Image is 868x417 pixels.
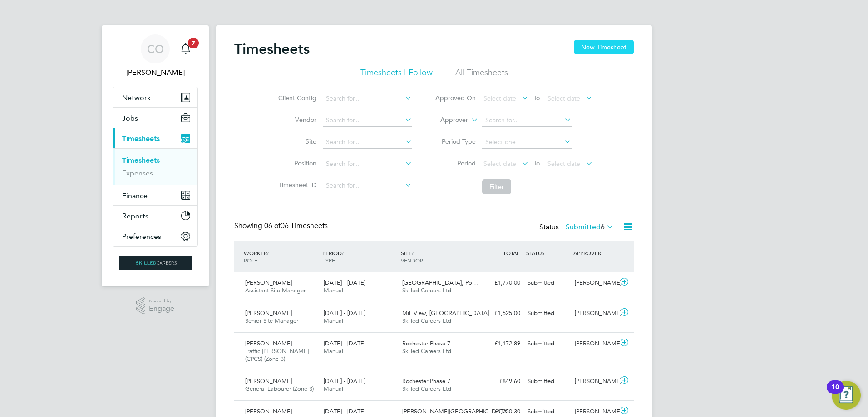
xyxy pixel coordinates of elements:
[571,336,618,351] div: [PERSON_NAME]
[324,385,343,393] span: Manual
[122,191,148,200] span: Finance
[245,407,292,415] span: [PERSON_NAME]
[245,339,292,347] span: [PERSON_NAME]
[477,336,524,351] div: £1,172.89
[324,407,365,415] span: [DATE] - [DATE]
[276,181,316,189] label: Timesheet ID
[264,221,281,230] span: 06 of
[113,206,197,226] button: Reports
[402,339,450,347] span: Rochester Phase 7
[401,257,423,264] span: VENDOR
[122,232,161,241] span: Preferences
[323,92,412,105] input: Search for...
[245,279,292,286] span: [PERSON_NAME]
[571,374,618,389] div: [PERSON_NAME]
[455,67,508,83] li: All Timesheets
[524,374,571,389] div: Submitted
[435,137,476,145] label: Period Type
[482,136,572,149] input: Select one
[113,226,197,246] button: Preferences
[483,94,516,102] span: Select date
[320,245,399,268] div: PERIOD
[122,156,160,165] a: Timesheets
[524,245,571,261] div: STATUS
[276,94,316,102] label: Client Config
[477,276,524,291] div: £1,770.00
[245,317,298,325] span: Senior Site Manager
[482,114,572,127] input: Search for...
[267,249,269,257] span: /
[324,347,343,355] span: Manual
[188,38,199,48] span: 7
[264,221,328,230] span: 06 Timesheets
[571,306,618,321] div: [PERSON_NAME]
[571,245,618,261] div: APPROVER
[113,108,197,128] button: Jobs
[402,407,508,415] span: [PERSON_NAME][GEOGRAPHIC_DATA]
[324,339,365,347] span: [DATE] - [DATE]
[122,134,160,143] span: Timesheets
[276,137,316,145] label: Site
[136,297,175,315] a: Powered byEngage
[324,286,343,294] span: Manual
[113,148,197,185] div: Timesheets
[149,297,174,305] span: Powered by
[245,385,314,393] span: General Labourer (Zone 3)
[245,377,292,385] span: [PERSON_NAME]
[402,317,451,325] span: Skilled Careers Ltd
[323,114,412,127] input: Search for...
[122,114,138,122] span: Jobs
[402,347,451,355] span: Skilled Careers Ltd
[323,136,412,149] input: Search for...
[323,179,412,192] input: Search for...
[477,374,524,389] div: £849.60
[177,34,195,63] a: 7
[323,158,412,170] input: Search for...
[122,212,148,220] span: Reports
[245,286,306,294] span: Assistant Site Manager
[503,249,519,257] span: TOTAL
[477,306,524,321] div: £1,525.00
[276,159,316,167] label: Position
[832,381,861,410] button: Open Resource Center, 10 new notifications
[412,249,414,257] span: /
[402,385,451,393] span: Skilled Careers Ltd
[402,377,450,385] span: Rochester Phase 7
[601,223,605,232] span: 6
[119,256,192,270] img: skilledcareers-logo-retina.png
[113,185,197,205] button: Finance
[122,93,151,102] span: Network
[113,34,198,78] a: CO[PERSON_NAME]
[483,160,516,168] span: Select date
[324,317,343,325] span: Manual
[482,179,511,194] button: Filter
[113,67,198,78] span: Craig O'Donovan
[113,256,198,270] a: Go to home page
[566,223,614,232] label: Submitted
[113,87,197,107] button: Network
[276,116,316,124] label: Vendor
[234,221,330,231] div: Showing
[245,347,309,363] span: Traffic [PERSON_NAME] (CPCS) (Zone 3)
[571,276,618,291] div: [PERSON_NAME]
[360,67,433,83] li: Timesheets I Follow
[102,25,209,286] nav: Main navigation
[402,279,478,286] span: [GEOGRAPHIC_DATA], Po…
[244,257,257,264] span: ROLE
[322,257,335,264] span: TYPE
[234,40,310,58] h2: Timesheets
[147,43,164,55] span: CO
[524,276,571,291] div: Submitted
[427,116,468,125] label: Approver
[399,245,477,268] div: SITE
[524,306,571,321] div: Submitted
[324,279,365,286] span: [DATE] - [DATE]
[831,387,839,399] div: 10
[245,309,292,317] span: [PERSON_NAME]
[324,309,365,317] span: [DATE] - [DATE]
[342,249,344,257] span: /
[435,159,476,167] label: Period
[149,305,174,313] span: Engage
[402,309,489,317] span: Mill View, [GEOGRAPHIC_DATA]
[524,336,571,351] div: Submitted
